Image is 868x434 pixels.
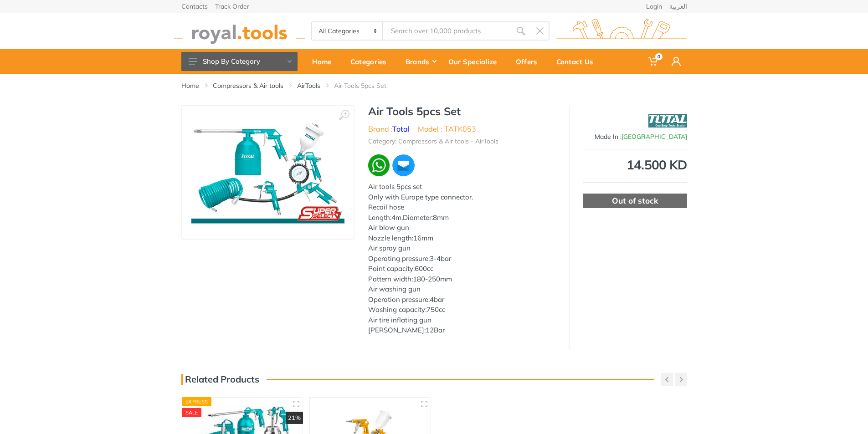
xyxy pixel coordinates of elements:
[368,192,555,203] div: Only with Europe type connector.
[368,243,555,254] div: Air spray gun
[368,274,555,285] div: Pattern width:180-250mm
[583,158,687,171] div: 14.500 KD
[368,202,555,213] div: Recoil hose
[621,133,687,141] span: [GEOGRAPHIC_DATA]
[182,408,202,417] div: SALE
[334,81,400,90] li: Air Tools 5pcs Set
[368,254,555,264] div: Operating pressure:3-4bar
[368,182,555,192] div: Air tools 5pcs set
[550,49,606,74] a: Contact Us
[442,52,509,71] div: Our Specialize
[550,52,606,71] div: Contact Us
[368,123,410,134] li: Brand :
[213,81,283,90] a: Compressors & Air tools
[297,81,320,90] a: AirTools
[182,397,212,406] div: Express
[583,132,687,142] div: Made In :
[368,295,555,305] div: Operation pressure:4bar
[368,305,555,315] div: Washing capacity:750cc
[383,21,511,41] input: Site search
[181,52,298,71] button: Shop By Category
[174,19,305,44] img: royal.tools Logo
[312,22,384,40] select: Category
[391,153,415,177] img: ma.webp
[181,374,259,385] h3: Related Products
[368,105,555,118] h1: Air Tools 5pcs Set
[306,49,344,74] a: Home
[306,52,344,71] div: Home
[509,52,550,71] div: Offers
[556,19,687,44] img: royal.tools Logo
[646,3,662,10] a: Login
[509,49,550,74] a: Offers
[368,137,498,146] li: Category: Compressors & Air tools - AirTools
[368,223,555,233] div: Air blow gun
[642,49,665,74] a: 0
[181,81,199,90] a: Home
[655,53,663,60] span: 0
[181,3,208,10] a: Contacts
[368,233,555,244] div: Nozzle length:16mm
[669,3,687,10] a: العربية
[418,123,476,134] li: Model : TATK053
[368,284,555,295] div: Air washing gun
[392,124,410,133] a: Total
[648,109,687,132] img: Total
[442,49,509,74] a: Our Specialize
[344,52,399,71] div: Categories
[583,194,687,208] div: Out of stock
[368,154,390,176] img: wa.webp
[181,81,687,90] nav: breadcrumb
[368,325,555,336] div: [PERSON_NAME]:12Bar
[191,121,344,223] img: Royal Tools - Air Tools 5pcs Set
[368,213,555,223] div: Length:4m,Diameter:8mm
[344,49,399,74] a: Categories
[399,52,442,71] div: Brands
[286,412,303,424] div: 21%
[215,3,249,10] a: Track Order
[368,315,555,326] div: Air tire inflating gun
[368,264,555,274] div: Paint capacity:600cc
